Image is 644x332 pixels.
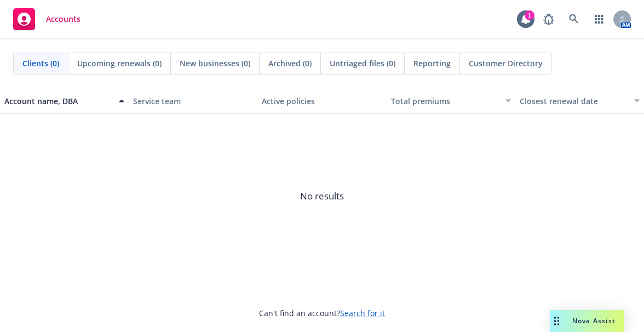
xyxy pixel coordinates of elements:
[330,58,395,69] span: Untriaged files (0)
[133,95,253,107] div: Service team
[572,316,616,325] span: Nova Assist
[22,58,59,69] span: Clients (0)
[262,95,382,107] div: Active policies
[129,88,257,114] button: Service team
[520,95,628,107] div: Closest renewal date
[387,88,515,114] button: Total premiums
[525,10,534,20] div: 1
[77,58,162,69] span: Upcoming renewals (0)
[257,88,386,114] button: Active policies
[340,308,385,318] a: Search for it
[413,58,451,69] span: Reporting
[550,310,563,332] div: Drag to move
[538,8,560,30] a: Report a Bug
[391,95,499,107] div: Total premiums
[469,58,543,69] span: Customer Directory
[268,58,312,69] span: Archived (0)
[46,15,81,24] span: Accounts
[515,88,644,114] button: Closest renewal date
[9,4,85,35] a: Accounts
[259,307,385,319] span: Can't find an account?
[550,310,624,332] button: Nova Assist
[588,8,610,30] a: Switch app
[4,95,112,107] div: Account name, DBA
[563,8,585,30] a: Search
[180,58,250,69] span: New businesses (0)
